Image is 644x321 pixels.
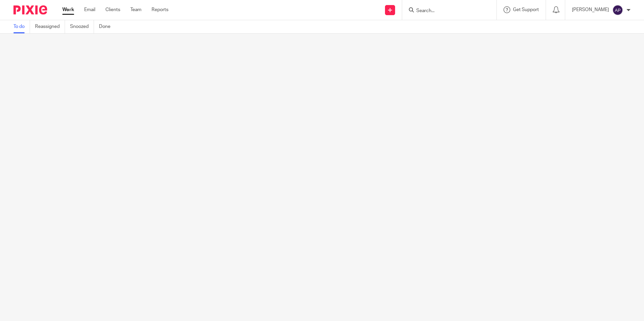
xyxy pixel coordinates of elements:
[84,6,95,13] a: Email
[35,20,65,33] a: Reassigned
[13,20,30,33] a: To do
[572,6,609,13] p: [PERSON_NAME]
[105,6,120,13] a: Clients
[513,7,539,12] span: Get Support
[70,20,94,33] a: Snoozed
[416,8,476,14] input: Search
[99,20,116,33] a: Done
[62,6,74,13] a: Work
[152,6,168,13] a: Reports
[130,6,141,13] a: Team
[612,5,623,15] img: svg%3E
[13,5,47,14] img: Pixie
